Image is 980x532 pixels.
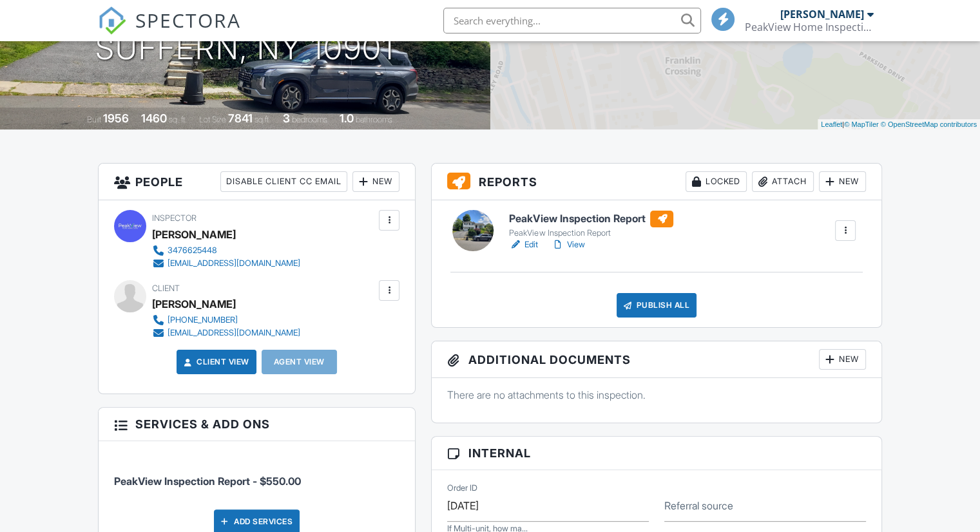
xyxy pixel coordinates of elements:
div: PeakView Home Inspections [745,21,874,33]
div: 1956 [103,111,129,125]
span: PeakView Inspection Report - $550.00 [114,475,301,488]
h3: Services & Add ons [99,408,415,441]
input: Search everything... [443,8,701,33]
p: There are no attachments to this inspection. [447,388,866,402]
h3: Reports [432,164,881,200]
span: Client [152,283,180,293]
div: | [818,119,980,130]
h3: People [99,164,415,200]
a: PeakView Inspection Report PeakView Inspection Report [509,211,673,239]
div: 7841 [228,111,253,125]
div: 1.0 [340,111,354,125]
img: The Best Home Inspection Software - Spectora [98,6,126,35]
a: [PHONE_NUMBER] [152,314,300,327]
a: [EMAIL_ADDRESS][DOMAIN_NAME] [152,327,300,339]
a: © MapTiler [844,120,879,128]
div: PeakView Inspection Report [509,228,673,238]
div: New [819,349,866,370]
a: Client View [181,356,249,368]
div: [PHONE_NUMBER] [168,315,238,325]
h3: Internal [432,437,881,470]
span: bathrooms [356,115,392,124]
div: New [352,171,399,192]
a: View [551,238,584,251]
span: bedrooms [292,115,327,124]
label: Order ID [447,482,477,494]
div: Locked [686,171,747,192]
div: 3 [283,111,290,125]
div: [PERSON_NAME] [152,294,236,314]
div: Disable Client CC Email [220,171,347,192]
div: Attach [752,171,814,192]
h3: Additional Documents [432,341,881,378]
span: SPECTORA [135,6,241,33]
div: New [819,171,866,192]
span: sq.ft. [255,115,271,124]
div: Publish All [617,293,697,318]
div: [EMAIL_ADDRESS][DOMAIN_NAME] [168,328,300,338]
div: 1460 [141,111,167,125]
a: Edit [509,238,538,251]
h6: PeakView Inspection Report [509,211,673,227]
div: [PERSON_NAME] [152,225,236,244]
span: Built [87,115,101,124]
a: © OpenStreetMap contributors [881,120,977,128]
a: Leaflet [821,120,842,128]
div: [PERSON_NAME] [780,8,864,21]
span: sq. ft. [169,115,187,124]
span: Lot Size [199,115,226,124]
a: [EMAIL_ADDRESS][DOMAIN_NAME] [152,257,300,270]
div: [EMAIL_ADDRESS][DOMAIN_NAME] [168,258,300,269]
span: Inspector [152,213,197,223]
li: Service: PeakView Inspection Report [114,451,399,499]
a: SPECTORA [98,17,241,44]
div: 3476625448 [168,245,217,256]
label: Referral source [664,499,733,513]
a: 3476625448 [152,244,300,257]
